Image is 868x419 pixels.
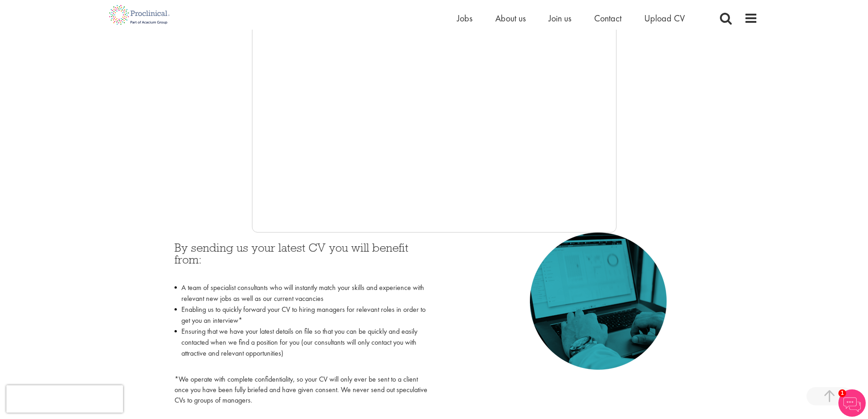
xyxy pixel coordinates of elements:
li: Ensuring that we have your latest details on file so that you can be quickly and easily contacted... [175,326,427,370]
a: Upload CV [644,12,685,24]
p: *We operate with complete confidentiality, so your CV will only ever be sent to a client once you... [175,374,427,406]
span: 1 [838,389,846,397]
a: Contact [594,12,621,24]
img: Chatbot [838,389,866,417]
a: Join us [549,12,571,24]
h3: By sending us your latest CV you will benefit from: [175,242,427,278]
iframe: reCAPTCHA [6,385,123,413]
li: Enabling us to quickly forward your CV to hiring managers for relevant roles in order to get you ... [175,304,427,326]
li: A team of specialist consultants who will instantly match your skills and experience with relevan... [175,282,427,304]
a: About us [495,12,526,24]
a: Jobs [457,12,473,24]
